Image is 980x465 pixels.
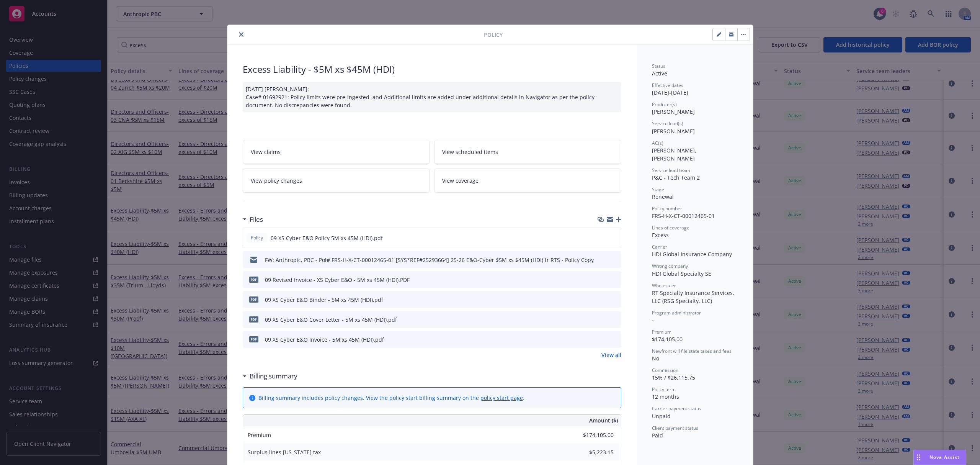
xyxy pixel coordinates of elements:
a: View all [601,351,621,359]
span: Surplus lines [US_STATE] tax [248,449,321,456]
span: Effective dates [652,82,683,88]
a: View scheduled items [434,140,621,164]
span: Carrier payment status [652,405,701,412]
span: pdf [249,336,258,342]
span: Premium [652,329,671,335]
span: PDF [249,277,258,282]
span: Newfront will file state taxes and fees [652,348,732,354]
h3: Billing summary [250,371,297,381]
button: download file [599,256,605,264]
div: [DATE] - [DATE] [652,82,738,97]
a: View coverage [434,169,621,193]
div: Billing summary includes policy changes. View the policy start billing summary on the . [258,394,524,402]
div: 09 Revised Invoice - XS Cyber E&O - 5M xs 45M (HDI).PDF [265,276,410,284]
span: 15% / $26,115.75 [652,374,695,381]
span: Producer(s) [652,101,677,108]
span: [PERSON_NAME] [652,128,695,135]
span: Lines of coverage [652,224,689,231]
span: Service lead(s) [652,120,683,127]
span: HDI Global Insurance Company [652,251,732,258]
div: Billing summary [243,371,297,381]
span: Status [652,63,665,69]
a: View policy changes [243,169,430,193]
span: Active [652,70,667,77]
button: download file [599,336,605,344]
span: View scheduled items [442,148,498,156]
h3: Files [250,214,263,224]
div: Excess Liability - $5M xs $45M (HDI) [243,63,621,76]
span: View coverage [442,177,479,185]
button: download file [599,316,605,324]
span: [PERSON_NAME] [652,108,695,115]
button: close [237,30,246,39]
span: Premium [248,431,271,439]
button: preview file [611,234,618,242]
button: preview file [611,316,618,324]
button: download file [599,276,605,284]
span: $174,105.00 [652,336,683,343]
span: Policy term [652,386,676,393]
span: Carrier [652,244,667,250]
button: preview file [611,336,618,344]
span: 09 XS Cyber E&O Policy 5M xs 45M (HDI).pdf [271,234,383,242]
input: 0.00 [568,447,618,458]
span: pdf [249,296,258,302]
span: Nova Assist [929,454,960,460]
span: Policy [249,234,265,241]
button: preview file [611,256,618,264]
div: 09 XS Cyber E&O Invoice - 5M xs 45M (HDI).pdf [265,336,384,344]
span: pdf [249,316,258,322]
div: [DATE] [PERSON_NAME]: Case# 01692921: Policy limits were pre-ingested and Additional limits are a... [243,82,621,112]
span: Excess [652,231,669,239]
button: preview file [611,296,618,304]
div: 09 XS Cyber E&O Binder - 5M xs 45M (HDI).pdf [265,296,383,304]
span: FRS-H-X-CT-00012465-01 [652,212,715,219]
button: download file [599,296,605,304]
span: Service lead team [652,167,690,174]
span: [PERSON_NAME], [PERSON_NAME] [652,147,698,162]
div: Drag to move [914,450,923,465]
button: Nova Assist [913,450,966,465]
span: Paid [652,432,663,439]
span: RT Specialty Insurance Services, LLC (RSG Specialty, LLC) [652,289,736,305]
span: View claims [251,148,281,156]
span: Policy [484,31,503,39]
span: HDI Global Specialty SE [652,270,711,277]
input: 0.00 [568,429,618,441]
span: Wholesaler [652,282,676,289]
span: Unpaid [652,413,671,420]
span: 12 months [652,393,679,400]
button: preview file [611,276,618,284]
span: Renewal [652,193,674,200]
span: - [652,316,654,324]
span: Stage [652,186,664,193]
button: download file [599,234,605,242]
span: Writing company [652,263,688,269]
div: FW: Anthropic, PBC - Pol# FRS-H-X-CT-00012465-01 [SYS*REF#25293664] 25-26 E&O-Cyber $5M xs $45M (... [265,256,594,264]
span: View policy changes [251,177,302,185]
div: 09 XS Cyber E&O Cover Letter - 5M xs 45M (HDI).pdf [265,316,397,324]
span: No [652,355,659,362]
a: policy start page [480,394,523,401]
span: P&C - Tech Team 2 [652,174,700,181]
div: Files [243,214,263,224]
span: Amount ($) [589,416,618,424]
span: Program administrator [652,309,701,316]
span: Client payment status [652,425,698,431]
a: View claims [243,140,430,164]
span: Commission [652,367,678,373]
span: Policy number [652,205,682,212]
span: AC(s) [652,140,663,146]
